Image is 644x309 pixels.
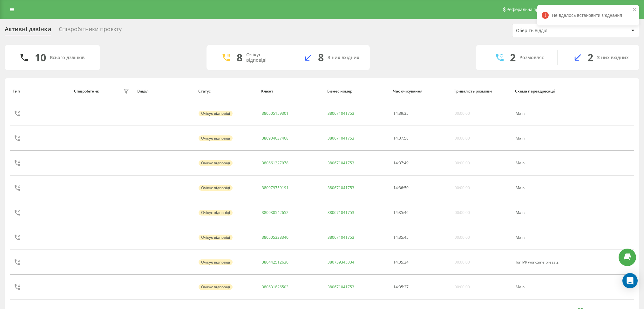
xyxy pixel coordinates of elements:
[404,135,409,141] span: 58
[199,235,233,240] div: Очікує відповіді
[35,52,46,64] div: 10
[404,284,409,290] span: 27
[516,285,570,289] div: Main
[328,55,359,60] div: З них вхідних
[393,210,398,215] span: 14
[633,7,637,13] button: close
[516,136,570,141] div: Main
[399,160,403,166] span: 37
[393,210,409,215] div: : :
[399,185,403,190] span: 36
[455,260,470,264] div: 00:00:00
[246,52,278,63] div: Очікує відповіді
[455,235,470,240] div: 00:00:00
[328,160,354,166] a: 380671041753
[516,111,570,116] div: Main
[622,273,638,288] div: Open Intercom Messenger
[393,186,409,190] div: : :
[399,135,403,141] span: 37
[199,185,233,191] div: Очікує відповіді
[516,161,570,165] div: Main
[328,210,354,215] a: 380671041753
[455,285,470,289] div: 00:00:00
[510,52,516,64] div: 2
[5,26,51,36] div: Активні дзвінки
[393,235,409,240] div: : :
[262,135,288,141] a: 380934037468
[74,89,99,93] div: Співробітник
[393,259,398,265] span: 14
[515,89,570,93] div: Схема переадресації
[393,111,409,116] div: : :
[455,161,470,165] div: 00:00:00
[262,210,288,215] a: 380930542652
[328,185,354,190] a: 380671041753
[59,26,122,36] div: Співробітники проєкту
[199,259,233,265] div: Очікує відповіді
[455,186,470,190] div: 00:00:00
[237,52,242,64] div: 8
[328,284,354,290] a: 380671041753
[393,260,409,264] div: : :
[404,259,409,265] span: 34
[262,160,288,166] a: 380661327978
[393,235,398,240] span: 14
[393,135,398,141] span: 14
[506,7,553,12] span: Реферальна програма
[399,235,403,240] span: 35
[393,285,409,289] div: : :
[537,5,639,25] div: Не вдалось встановити зʼєднання
[262,259,288,265] a: 380442512630
[399,111,403,116] span: 39
[399,284,403,290] span: 35
[328,235,354,240] a: 380671041753
[328,259,354,265] a: 380739345334
[393,161,409,165] div: : :
[13,89,68,93] div: Тип
[404,185,409,190] span: 50
[137,89,192,93] div: Відділ
[50,55,85,60] div: Всього дзвінків
[519,55,544,60] div: Розмовляє
[262,185,288,190] a: 380979759191
[404,210,409,215] span: 46
[261,89,321,93] div: Клієнт
[393,111,398,116] span: 14
[199,111,233,116] div: Очікує відповіді
[455,136,470,141] div: 00:00:00
[454,89,509,93] div: Тривалість розмови
[399,210,403,215] span: 35
[393,89,448,93] div: Час очікування
[199,160,233,166] div: Очікує відповіді
[516,28,592,33] div: Оберіть відділ
[199,210,233,216] div: Очікує відповіді
[262,235,288,240] a: 380505338340
[393,160,398,166] span: 14
[393,284,398,290] span: 14
[597,55,629,60] div: З них вхідних
[404,111,409,116] span: 35
[199,135,233,141] div: Очікує відповіді
[399,259,403,265] span: 35
[318,52,324,64] div: 8
[516,186,570,190] div: Main
[516,235,570,240] div: Main
[328,111,354,116] a: 380671041753
[198,89,255,93] div: Статус
[262,284,288,290] a: 380631826503
[262,111,288,116] a: 380505159301
[404,160,409,166] span: 49
[516,260,570,264] div: for IVR worktime press 2
[328,135,354,141] a: 380671041753
[587,52,593,64] div: 2
[327,89,387,93] div: Бізнес номер
[455,111,470,116] div: 00:00:00
[393,136,409,141] div: : :
[393,185,398,190] span: 14
[516,210,570,215] div: Main
[404,235,409,240] span: 45
[199,284,233,290] div: Очікує відповіді
[455,210,470,215] div: 00:00:00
